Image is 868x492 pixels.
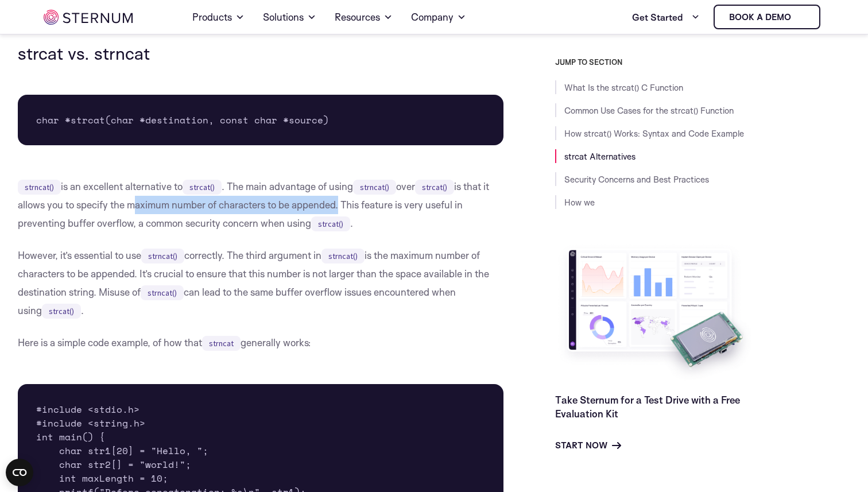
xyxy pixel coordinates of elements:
[321,249,365,264] code: strncat()
[18,246,503,320] p: However, it’s essential to use correctly. The third argument in is the maximum number of characte...
[141,249,184,264] code: strncat()
[263,1,316,33] a: Solutions
[18,95,503,145] pre: char *strcat(char *destination, const char *source)
[18,180,61,195] code: strncat()
[141,285,184,300] code: strncat()
[564,174,709,185] a: Security Concerns and Best Practices
[555,241,756,384] img: Take Sternum for a Test Drive with a Free Evaluation Kit
[415,180,454,195] code: strcat()
[411,1,466,33] a: Company
[632,6,700,29] a: Get Started
[555,394,740,420] a: Take Sternum for a Test Drive with a Free Evaluation Kit
[796,13,805,22] img: sternum iot
[714,5,820,29] a: Book a demo
[42,304,81,319] code: strcat()
[18,44,503,63] h3: strcat vs. strncat
[335,1,393,33] a: Resources
[18,334,503,352] p: Here is a simple code example, of how that generally works:
[44,10,133,25] img: sternum iot
[202,336,241,351] code: strncat
[564,151,635,162] a: strcat Alternatives
[183,180,222,195] code: strcat()
[311,216,350,231] code: strcat()
[564,128,744,139] a: How strcat() Works: Syntax and Code Example
[564,82,683,93] a: What Is the strcat() C Function
[18,177,503,233] p: is an excellent alternative to . The main advantage of using over is that it allows you to specif...
[353,180,396,195] code: strncat()
[564,197,595,208] a: How we
[192,1,245,33] a: Products
[555,57,850,67] h3: JUMP TO SECTION
[6,459,33,486] button: Open CMP widget
[564,105,734,116] a: Common Use Cases for the strcat() Function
